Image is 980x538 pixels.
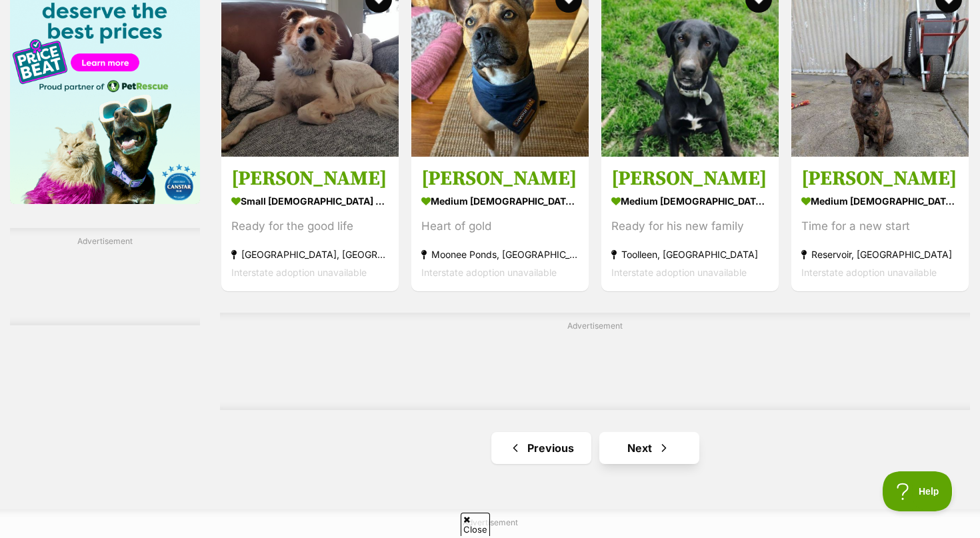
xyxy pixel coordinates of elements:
[611,166,769,191] h3: [PERSON_NAME]
[231,191,389,211] strong: small [DEMOGRAPHIC_DATA] Dog
[231,166,389,191] h3: [PERSON_NAME]
[801,267,937,278] span: Interstate adoption unavailable
[801,245,959,263] strong: Reservoir, [GEOGRAPHIC_DATA]
[601,156,779,291] a: [PERSON_NAME] medium [DEMOGRAPHIC_DATA] Dog Ready for his new family Toolleen, [GEOGRAPHIC_DATA] ...
[611,217,769,235] div: Ready for his new family
[421,245,579,263] strong: Moonee Ponds, [GEOGRAPHIC_DATA]
[599,432,699,464] a: Next page
[611,191,769,211] strong: medium [DEMOGRAPHIC_DATA] Dog
[883,471,953,511] iframe: Help Scout Beacon - Open
[801,191,959,211] strong: medium [DEMOGRAPHIC_DATA] Dog
[10,228,200,325] div: Advertisement
[411,156,589,291] a: [PERSON_NAME] medium [DEMOGRAPHIC_DATA] Dog Heart of gold Moonee Ponds, [GEOGRAPHIC_DATA] Interst...
[231,217,389,235] div: Ready for the good life
[220,432,970,464] nav: Pagination
[801,166,959,191] h3: [PERSON_NAME]
[491,432,591,464] a: Previous page
[461,513,490,536] span: Close
[421,191,579,211] strong: medium [DEMOGRAPHIC_DATA] Dog
[221,156,399,291] a: [PERSON_NAME] small [DEMOGRAPHIC_DATA] Dog Ready for the good life [GEOGRAPHIC_DATA], [GEOGRAPHIC...
[231,245,389,263] strong: [GEOGRAPHIC_DATA], [GEOGRAPHIC_DATA]
[220,313,970,410] div: Advertisement
[421,267,557,278] span: Interstate adoption unavailable
[611,245,769,263] strong: Toolleen, [GEOGRAPHIC_DATA]
[611,267,747,278] span: Interstate adoption unavailable
[421,166,579,191] h3: [PERSON_NAME]
[791,156,969,291] a: [PERSON_NAME] medium [DEMOGRAPHIC_DATA] Dog Time for a new start Reservoir, [GEOGRAPHIC_DATA] Int...
[421,217,579,235] div: Heart of gold
[231,267,367,278] span: Interstate adoption unavailable
[801,217,959,235] div: Time for a new start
